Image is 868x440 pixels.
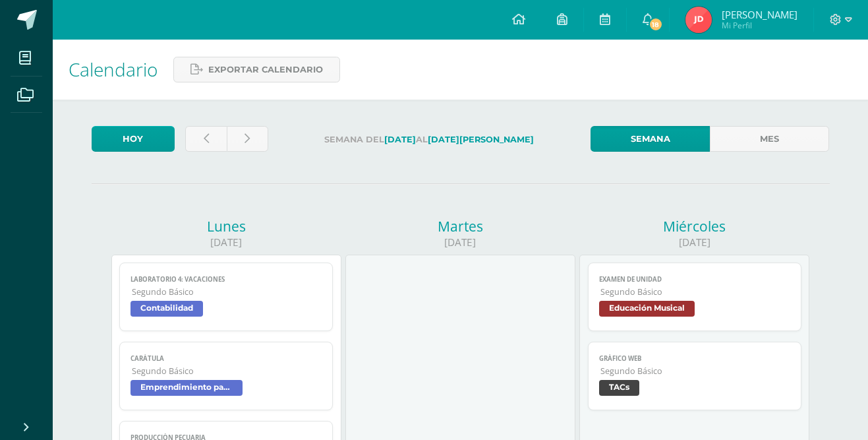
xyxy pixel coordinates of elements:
[130,380,243,396] span: Emprendimiento para la Productividad
[173,57,340,82] a: Exportar calendario
[428,135,534,144] strong: [DATE][PERSON_NAME]
[345,217,575,236] div: Martes
[722,20,797,31] span: Mi Perfil
[588,263,802,331] a: Examen de UnidadSegundo BásicoEducación Musical
[685,7,712,33] img: 15d746187954e4f639c67230353f3c84.png
[92,126,175,152] a: Hoy
[579,217,809,236] div: Miércoles
[710,126,829,152] a: Mes
[599,301,695,317] span: Educación Musical
[599,380,639,396] span: TACs
[132,365,322,377] span: Segundo Básico
[208,57,323,82] span: Exportar calendario
[600,286,791,298] span: Segundo Básico
[588,342,802,410] a: Gráfico webSegundo BásicoTACs
[384,135,416,144] strong: [DATE]
[648,17,662,32] span: 18
[130,275,322,284] span: LABORATORIO 4: Vacaciones
[599,275,791,284] span: Examen de Unidad
[130,354,322,363] span: carátula
[345,236,575,249] div: [DATE]
[579,236,809,249] div: [DATE]
[111,236,341,249] div: [DATE]
[722,8,797,21] span: [PERSON_NAME]
[279,126,580,153] label: Semana del al
[119,342,333,410] a: carátulaSegundo BásicoEmprendimiento para la Productividad
[130,301,203,317] span: Contabilidad
[119,263,333,331] a: LABORATORIO 4: VacacionesSegundo BásicoContabilidad
[599,354,791,363] span: Gráfico web
[111,217,341,236] div: Lunes
[591,126,710,152] a: Semana
[600,365,791,377] span: Segundo Básico
[69,57,158,82] span: Calendario
[132,286,322,298] span: Segundo Básico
